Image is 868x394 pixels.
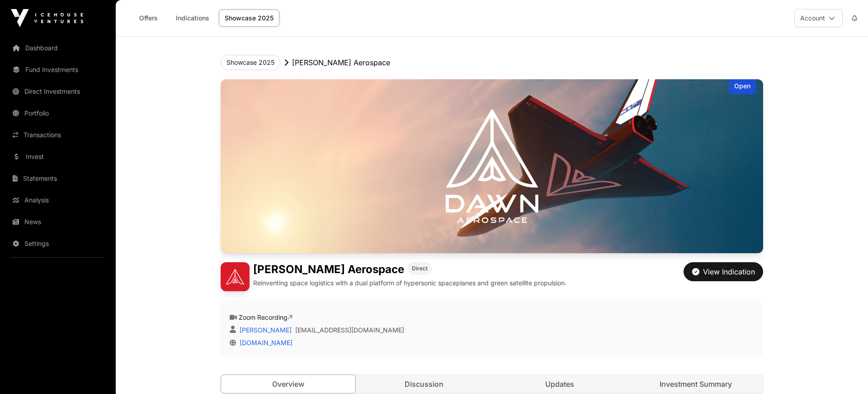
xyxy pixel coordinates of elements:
[130,10,166,27] a: Offers
[7,168,108,188] a: Statements
[729,79,756,94] div: Open
[684,262,763,281] button: View Indication
[794,9,843,27] button: Account
[7,60,108,80] a: Fund Investments
[357,375,491,393] a: Discussion
[239,313,292,321] a: Zoom Recording
[219,10,279,27] a: Showcase 2025
[7,38,108,58] a: Dashboard
[221,79,763,253] img: Dawn Aerospace
[7,103,108,123] a: Portfolio
[221,55,280,70] button: Showcase 2025
[253,279,566,288] p: Reinventing space logistics with a dual platform of hypersonic spaceplanes and green satellite pr...
[221,375,356,394] a: Overview
[238,326,292,334] a: [PERSON_NAME]
[236,339,292,346] a: [DOMAIN_NAME]
[684,271,763,280] a: View Indication
[292,57,390,68] p: [PERSON_NAME] Aerospace
[493,375,627,393] a: Updates
[170,10,215,27] a: Indications
[11,9,83,27] img: Icehouse Ventures Logo
[7,82,108,101] a: Direct Investments
[221,375,763,393] nav: Tabs
[253,262,404,277] h1: [PERSON_NAME] Aerospace
[7,234,108,254] a: Settings
[7,147,108,167] a: Invest
[629,375,763,393] a: Investment Summary
[7,190,108,210] a: Analysis
[7,125,108,145] a: Transactions
[412,265,428,272] span: Direct
[295,326,404,335] a: [EMAIL_ADDRESS][DOMAIN_NAME]
[692,266,755,277] div: View Indication
[221,262,250,291] img: Dawn Aerospace
[7,212,108,232] a: News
